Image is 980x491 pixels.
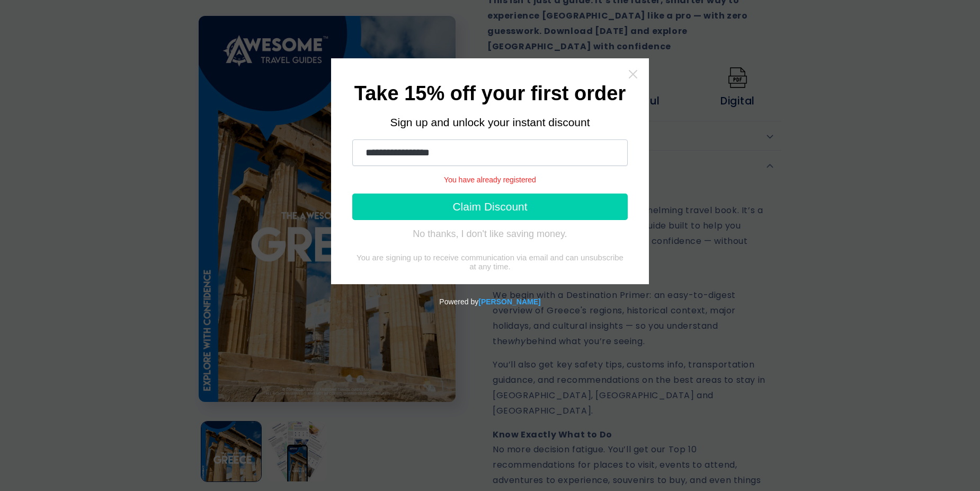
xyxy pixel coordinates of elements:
div: You are signing up to receive communication via email and can unsubscribe at any time. [352,253,628,271]
div: You have already registered [352,171,628,188]
div: Sign up and unlock your instant discount [352,116,628,129]
div: Powered by [4,284,976,319]
a: Powered by Tydal [478,297,540,306]
a: Close widget [628,69,638,80]
h1: Take 15% off your first order [352,85,628,102]
div: No thanks, I don't like saving money. [413,229,567,239]
button: Claim Discount [352,194,628,220]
